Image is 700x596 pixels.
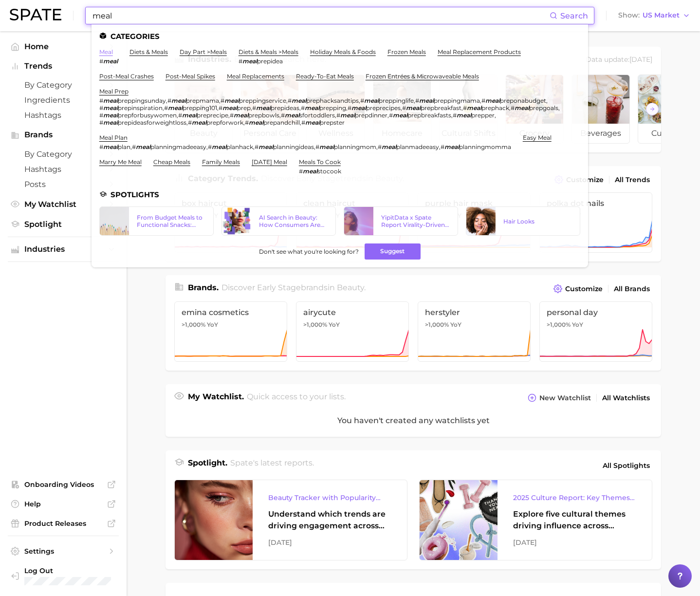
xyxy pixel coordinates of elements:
[99,57,103,65] span: #
[8,147,119,162] a: by Category
[226,143,253,150] span: planhack
[539,301,652,362] a: personal day>1,000% YoY
[303,308,402,317] span: airycute
[525,391,593,405] button: New Watchlist
[319,143,334,150] em: meal
[425,321,449,328] span: >1,000%
[8,93,119,108] a: Ingredients
[188,391,244,405] h1: My Watchlist.
[24,95,102,105] span: Ingredients
[329,321,340,329] span: YoY
[643,13,680,18] span: US Market
[219,104,222,112] span: #
[511,104,515,112] span: #
[268,508,391,532] div: Understand which trends are driving engagement across platforms in the skin, hair, makeup, and fr...
[547,321,571,328] span: >1,000%
[166,73,215,80] a: post-meal spikes
[444,143,459,150] em: meal
[237,104,251,112] span: prep
[513,537,636,548] div: [DATE]
[24,500,102,508] span: Help
[381,214,450,228] div: YipitData x Spate Report Virality-Driven Brands Are Taking a Slice of the Beauty Pie
[303,321,327,328] span: >1,000%
[8,177,119,192] a: Posts
[234,112,248,119] em: meal
[99,88,129,95] a: meal prep
[425,308,523,317] span: herstyler
[360,97,364,104] span: #
[103,97,118,104] em: meal
[481,97,485,104] span: #
[288,97,292,104] span: #
[365,243,421,260] button: Suggest
[485,97,500,104] em: meal
[24,566,111,575] span: Log Out
[239,97,286,104] span: preppingservice
[340,112,355,119] em: meal
[565,285,603,293] span: Customize
[8,242,119,257] button: Industries
[406,104,421,112] em: meal
[8,108,119,123] a: Hashtags
[310,48,376,56] a: holiday meals & foods
[99,134,128,141] a: meal plan
[221,206,336,236] a: AI Search in Beauty: How Consumers Are Using ChatGPT vs. Google Search
[301,119,305,126] span: #
[600,457,652,474] a: All Spotlights
[523,134,552,141] a: easy meal
[382,143,396,150] em: meal
[150,143,206,150] span: planningmadeeasy
[164,104,168,112] span: #
[255,143,258,150] span: #
[503,218,572,225] div: Hair Looks
[24,165,102,174] span: Hashtags
[393,112,407,119] em: meal
[197,112,228,119] span: preprecipe
[174,301,287,362] a: emina cosmetics>1,000% YoY
[8,497,119,511] a: Help
[258,143,273,150] em: meal
[8,39,119,54] a: Home
[242,57,257,65] em: meal
[306,97,359,104] span: prephacksandtips
[24,62,102,71] span: Trends
[560,11,588,20] span: Search
[378,143,382,150] span: #
[24,111,102,120] span: Hashtags
[103,112,118,119] em: meal
[320,119,345,126] span: prepster
[8,128,119,142] button: Brands
[500,97,546,104] span: preponabudget
[137,214,205,228] div: From Budget Meals to Functional Snacks: Food & Beverage Trends Shaping Consumer Behavior This Sch...
[103,104,118,112] em: meal
[8,59,119,74] button: Trends
[252,104,256,112] span: #
[24,200,102,209] span: My Watchlist
[224,97,239,104] em: meal
[136,143,150,150] em: meal
[182,321,205,328] span: >1,000%
[248,112,279,119] span: prepbowls
[299,158,341,166] a: meals to cook
[182,112,197,119] em: meal
[379,97,414,104] span: preppinglife
[463,104,467,112] span: #
[188,119,192,126] span: #
[305,104,319,112] em: meal
[389,112,393,119] span: #
[438,48,521,56] a: meal replacement products
[118,97,166,104] span: preppingsunday
[178,112,182,119] span: #
[99,48,113,56] a: meal
[421,104,461,112] span: prepbreakfast
[539,394,591,402] span: New Watchlist
[299,112,335,119] span: sfortoddlers
[418,301,531,362] a: herstyler>1,000% YoY
[547,199,645,208] span: polka dot nails
[366,104,401,112] span: preprecipes
[296,73,354,80] a: ready-to-eat meals
[221,97,224,104] span: #
[174,480,407,560] a: Beauty Tracker with Popularity IndexUnderstand which trends are driving engagement across platfor...
[299,168,303,175] span: #
[334,143,376,150] span: planningmom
